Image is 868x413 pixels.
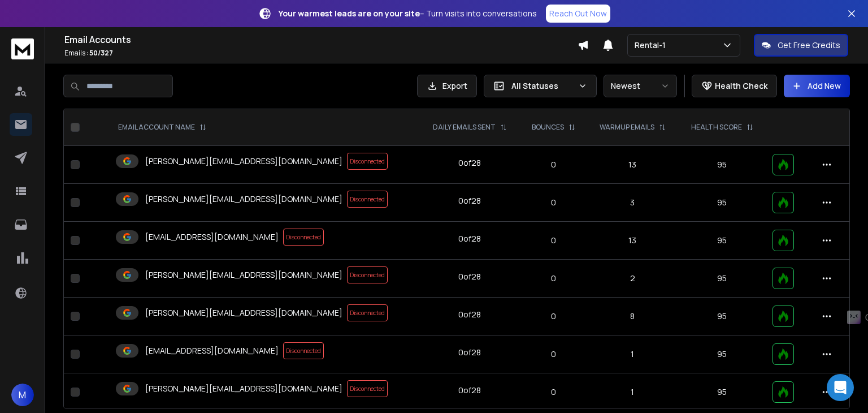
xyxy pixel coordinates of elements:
td: 95 [679,146,766,184]
p: DAILY EMAILS SENT [433,123,496,132]
span: Disconnected [347,153,388,170]
button: Export [417,75,477,97]
td: 13 [587,222,678,260]
td: 1 [587,335,678,373]
button: Get Free Credits [754,34,848,57]
div: 0 of 28 [458,385,481,396]
p: 0 [527,273,580,284]
td: 95 [679,373,766,411]
button: Newest [604,75,677,97]
button: Health Check [692,75,777,97]
span: Disconnected [347,191,388,208]
strong: Your warmest leads are on your site [279,8,420,19]
p: Emails : [64,49,578,58]
p: Health Check [715,80,767,92]
button: M [11,384,34,406]
div: EMAIL ACCOUNT NAME [118,123,206,132]
p: 0 [527,159,580,170]
p: Get Free Credits [778,40,840,51]
p: [PERSON_NAME][EMAIL_ADDRESS][DOMAIN_NAME] [145,156,342,167]
td: 13 [587,146,678,184]
p: 0 [527,311,580,322]
img: logo [11,38,34,59]
a: Reach Out Now [546,5,610,23]
p: Rental-1 [635,40,670,51]
p: WARMUP EMAILS [600,123,654,132]
div: 0 of 28 [458,347,481,358]
button: Add New [784,75,850,97]
p: 0 [527,386,580,398]
p: [PERSON_NAME][EMAIL_ADDRESS][DOMAIN_NAME] [145,193,342,205]
div: 0 of 28 [458,309,481,320]
p: 0 [527,235,580,246]
p: BOUNCES [532,123,564,132]
p: [EMAIL_ADDRESS][DOMAIN_NAME] [145,345,279,356]
td: 1 [587,373,678,411]
div: 0 of 28 [458,233,481,244]
td: 95 [679,184,766,222]
td: 95 [679,260,766,298]
span: Disconnected [347,380,388,397]
div: 0 of 28 [458,195,481,206]
td: 8 [587,298,678,335]
p: 0 [527,349,580,360]
p: – Turn visits into conversations [279,8,537,19]
td: 3 [587,184,678,222]
span: Disconnected [283,342,324,359]
td: 2 [587,260,678,298]
td: 95 [679,298,766,335]
p: [EMAIL_ADDRESS][DOMAIN_NAME] [145,231,279,243]
td: 95 [679,222,766,260]
span: Disconnected [347,304,388,321]
span: 50 / 327 [89,48,113,58]
span: Disconnected [347,266,388,283]
div: 0 of 28 [458,157,481,169]
p: All Statuses [511,80,574,92]
div: 0 of 28 [458,271,481,282]
td: 95 [679,335,766,373]
p: [PERSON_NAME][EMAIL_ADDRESS][DOMAIN_NAME] [145,269,342,281]
p: [PERSON_NAME][EMAIL_ADDRESS][DOMAIN_NAME] [145,383,342,394]
p: Reach Out Now [549,8,607,19]
h1: Email Accounts [64,33,578,46]
p: 0 [527,197,580,208]
div: Open Intercom Messenger [827,374,854,401]
p: [PERSON_NAME][EMAIL_ADDRESS][DOMAIN_NAME] [145,307,342,319]
p: HEALTH SCORE [691,123,742,132]
span: Disconnected [283,229,324,246]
